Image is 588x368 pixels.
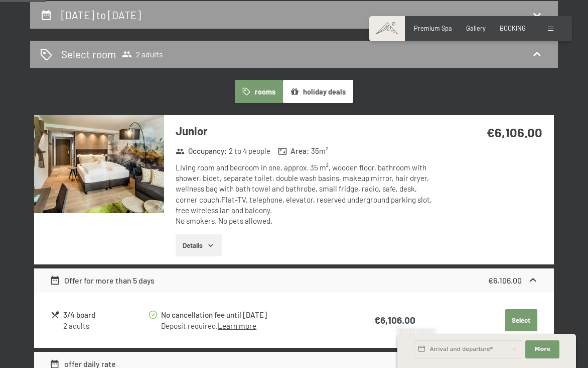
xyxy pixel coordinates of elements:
[61,9,141,21] h2: [DATE] to [DATE]
[488,275,522,285] strong: €6,106.00
[466,24,486,32] a: Gallery
[61,47,116,61] h2: Select room
[525,340,559,358] button: More
[500,24,526,32] a: BOOKING
[176,162,437,227] div: Living room and bedroom in one, approx. 35 m², wooden floor, bathroom with shower, bidet, separat...
[235,80,282,103] button: rooms
[63,321,147,331] div: 2 adults
[122,49,163,59] span: 2 adults
[34,115,164,213] img: mss_renderimg.php
[34,268,554,293] div: Offer for more than 5 days€6,106.00
[161,321,342,331] div: Deposit required.
[397,328,435,334] span: Express request
[534,345,550,353] span: More
[161,309,342,321] div: No cancellation fee until [DATE]
[176,234,221,256] button: Details
[505,309,537,331] button: Select
[414,24,452,32] a: Premium Spa
[487,124,542,140] strong: €6,106.00
[176,123,437,139] h3: Junior
[50,274,155,287] div: Offer for more than 5 days
[283,80,353,103] button: holiday deals
[218,321,256,330] a: Learn more
[229,146,270,156] span: 2 to 4 people
[278,146,309,156] strong: Area :
[311,146,328,156] span: 35 m²
[176,146,227,156] strong: Occupancy :
[374,314,415,326] strong: €6,106.00
[63,309,147,321] div: 3/4 board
